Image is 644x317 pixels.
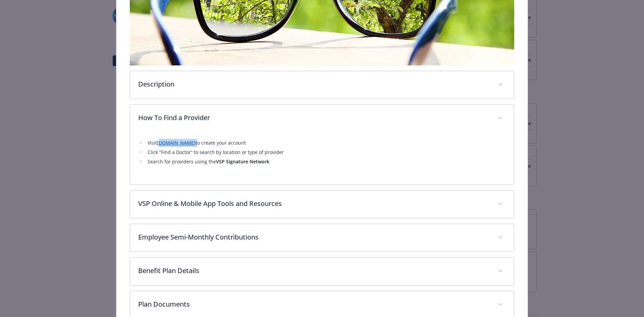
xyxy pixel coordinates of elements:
[130,258,514,285] div: Benefit Plan Details
[216,158,269,165] strong: VSP Signature Network
[138,199,490,209] p: VSP Online & Mobile App Tools and Resources
[138,113,490,123] p: How To Find a Provider
[130,132,514,184] div: How To Find a Provider
[138,299,490,309] p: Plan Documents
[157,140,196,146] a: [DOMAIN_NAME]
[130,224,514,252] div: Employee Semi-Monthly Contributions
[146,148,506,156] li: Click “Find a Doctor” to search by location or type of provider
[146,139,506,147] li: Visit to create your account
[138,266,490,276] p: Benefit Plan Details
[138,79,490,89] p: Description
[130,71,514,99] div: Description
[130,105,514,132] div: How To Find a Provider
[146,158,506,166] li: Search for providers using the
[130,191,514,218] div: VSP Online & Mobile App Tools and Resources
[138,232,490,242] p: Employee Semi-Monthly Contributions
